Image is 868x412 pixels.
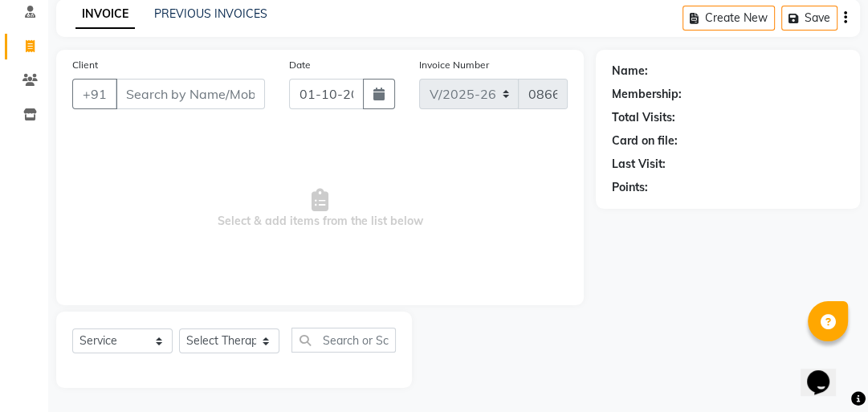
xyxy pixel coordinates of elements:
[154,6,267,21] a: PREVIOUS INVOICES
[612,109,675,126] div: Total Visits:
[612,63,648,80] div: Name:
[72,79,117,109] button: +91
[612,179,648,196] div: Points:
[801,348,852,396] iframe: chat widget
[419,58,489,72] label: Invoice Number
[683,6,775,31] button: Create New
[612,86,682,103] div: Membership:
[612,133,678,149] div: Card on file:
[291,328,396,353] input: Search or Scan
[72,58,98,72] label: Client
[72,128,568,289] span: Select & add items from the list below
[781,6,837,31] button: Save
[289,58,311,72] label: Date
[116,79,265,109] input: Search by Name/Mobile/Email/Code
[612,156,666,173] div: Last Visit:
